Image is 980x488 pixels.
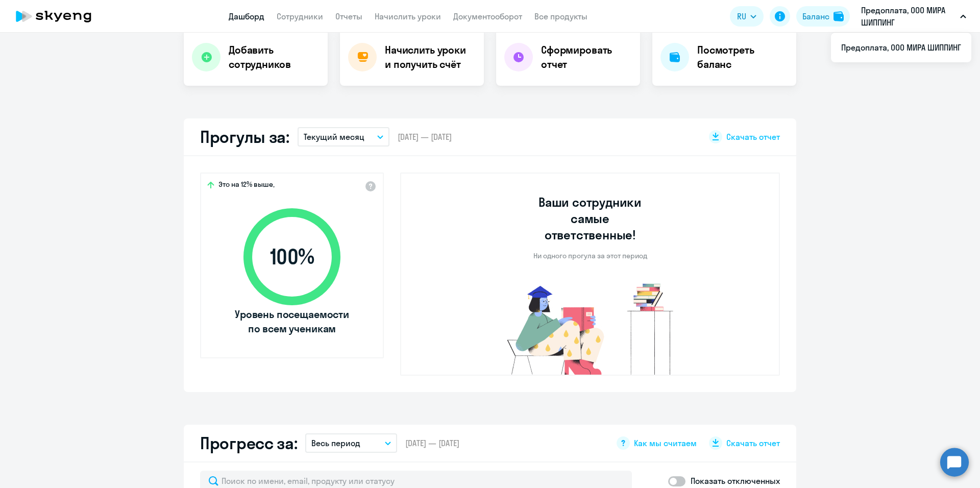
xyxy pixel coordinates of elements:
[697,43,788,71] h4: Посмотреть баланс
[802,10,829,22] div: Баланс
[726,131,780,142] span: Скачать отчет
[730,6,764,27] button: RU
[229,11,264,21] a: Дашборд
[831,33,971,62] ul: RU
[335,11,362,21] a: Отчеты
[405,437,459,449] span: [DATE] — [DATE]
[200,127,289,147] h2: Прогулы за:
[726,437,780,449] span: Скачать отчет
[533,251,647,260] p: Ни одного прогула за этот период
[304,131,364,143] p: Текущий месяц
[277,11,323,21] a: Сотрудники
[375,11,441,21] a: Начислить уроки
[861,4,956,29] p: Предоплата, ООО МИРА ШИППИНГ
[385,43,474,71] h4: Начислить уроки и получить счёт
[311,437,360,449] p: Весь период
[525,194,656,243] h3: Ваши сотрудники самые ответственные!
[856,4,971,29] button: Предоплата, ООО МИРА ШИППИНГ
[398,131,452,142] span: [DATE] — [DATE]
[534,11,587,21] a: Все продукты
[634,437,697,449] span: Как мы считаем
[796,6,850,27] button: Балансbalance
[218,180,275,192] span: Это на 12% выше,
[298,127,389,147] button: Текущий месяц
[737,10,746,22] span: RU
[229,43,320,71] h4: Добавить сотрудников
[691,475,780,487] p: Показать отключенных
[200,433,297,453] h2: Прогресс за:
[453,11,522,21] a: Документооборот
[541,43,632,71] h4: Сформировать отчет
[488,281,693,375] img: no-truants
[233,307,351,336] span: Уровень посещаемости по всем ученикам
[233,245,351,269] span: 100 %
[834,11,844,21] img: balance
[305,433,397,453] button: Весь период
